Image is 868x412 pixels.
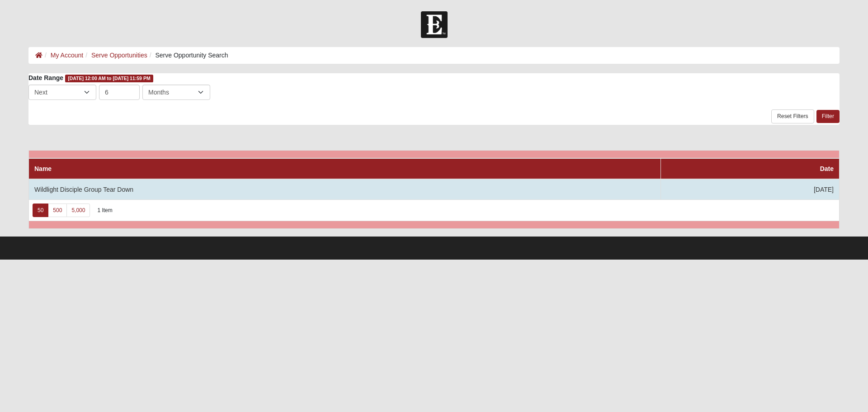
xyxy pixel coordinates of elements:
li: Serve Opportunity Search [147,51,228,60]
div: [DATE] 12:00 AM to [DATE] 11:59 PM [65,75,153,82]
a: 50 [33,204,48,217]
a: Serve Opportunities [91,52,147,59]
td: [DATE] [660,179,839,200]
label: Date Range [28,73,63,82]
a: Date [820,165,834,172]
td: Wildlight Disciple Group Tear Down [29,179,661,200]
a: Reset Filters [771,109,814,123]
a: 5,000 [66,204,90,217]
div: 1 Item [97,207,112,214]
a: My Account [51,52,83,59]
a: 500 [48,204,67,217]
a: Name [34,165,52,172]
img: Church of Eleven22 Logo [421,11,448,38]
a: Filter [816,110,840,123]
